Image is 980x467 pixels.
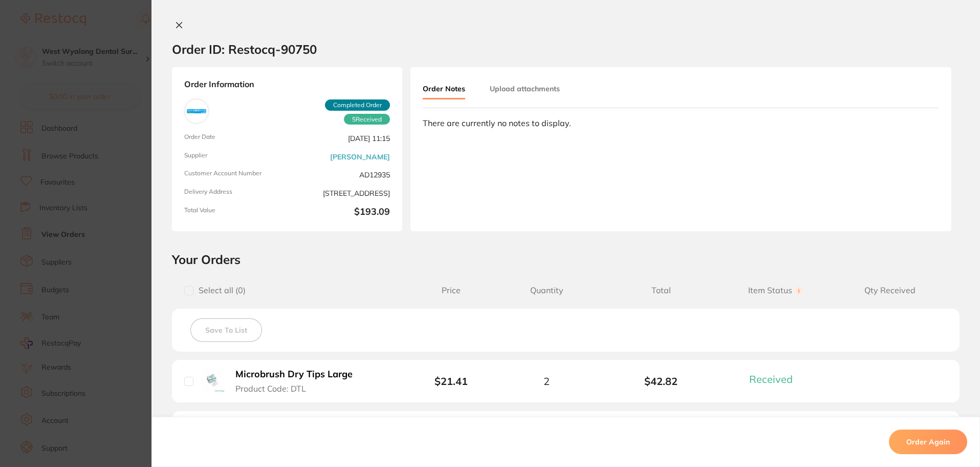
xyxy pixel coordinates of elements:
span: Price [413,286,489,295]
span: Delivery Address [184,188,283,198]
button: Order Notes [423,79,465,99]
span: Received [344,114,390,125]
h2: Your Orders [172,252,960,267]
a: [PERSON_NAME] [330,153,390,161]
span: Received [749,373,793,385]
span: Product Code: DTL [235,384,306,393]
button: Order Again [889,430,967,454]
button: Received [746,373,805,385]
b: $42.82 [604,375,718,387]
div: There are currently no notes to display. [423,118,939,128]
span: Item Status [718,286,833,295]
span: Select all ( 0 ) [193,286,246,295]
span: Qty Received [833,286,947,295]
span: Supplier [184,152,283,162]
b: $21.41 [434,375,468,388]
b: $193.09 [291,207,390,219]
img: Adam Dental [187,101,206,121]
span: Completed Order [325,99,390,111]
span: [DATE] 11:15 [291,133,390,144]
span: AD12935 [291,170,390,180]
span: Order Date [184,133,283,144]
h2: Order ID: Restocq- 90750 [172,42,317,57]
button: Save To List [190,318,262,342]
button: Microbrush Dry Tips Large Product Code: DTL [232,369,365,394]
button: Upload attachments [490,79,560,98]
span: 2 [543,375,550,387]
span: Customer Account Number [184,170,283,180]
b: Microbrush Dry Tips Large [235,369,353,380]
span: Total Value [184,207,283,219]
strong: Order Information [184,79,390,91]
img: Microbrush Dry Tips Large [201,368,225,392]
span: [STREET_ADDRESS] [291,188,390,198]
span: Total [604,286,718,295]
span: Quantity [489,286,604,295]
